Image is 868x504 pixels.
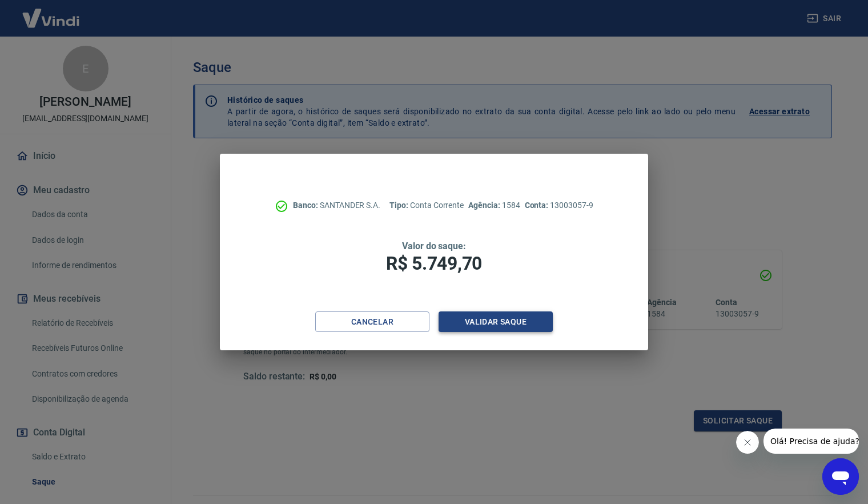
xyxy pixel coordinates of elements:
[389,201,410,210] span: Tipo:
[389,199,464,211] p: Conta Corrente
[7,8,96,17] span: Olá! Precisa de ajuda?
[736,431,759,454] iframe: Fechar mensagem
[525,199,593,211] p: 13003057-9
[386,253,482,274] span: R$ 5.749,70
[525,201,550,210] span: Conta:
[822,458,859,495] iframe: Botão para abrir a janela de mensagens
[439,311,553,333] button: Validar saque
[468,201,502,210] span: Agência:
[315,311,429,333] button: Cancelar
[468,199,520,211] p: 1584
[293,199,380,211] p: SANTANDER S.A.
[293,201,320,210] span: Banco:
[763,429,859,454] iframe: Mensagem da empresa
[402,241,466,251] span: Valor do saque:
